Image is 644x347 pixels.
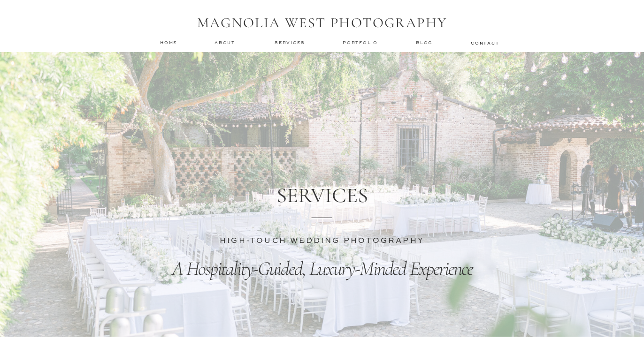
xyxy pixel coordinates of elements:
[416,39,435,46] a: Blog
[160,39,178,45] a: home
[471,40,498,45] a: contact
[208,235,436,245] h3: HIGH-TOUCH WEDDING PHOTOGRAPHY
[130,256,514,283] p: A Hospitality-Guided, Luxury-Minded Experience
[215,39,238,46] a: about
[276,183,368,206] h1: SERVICES
[191,15,453,32] h1: MAGNOLIA WEST PHOTOGRAPHY
[343,39,380,46] a: Portfolio
[275,39,306,45] a: services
